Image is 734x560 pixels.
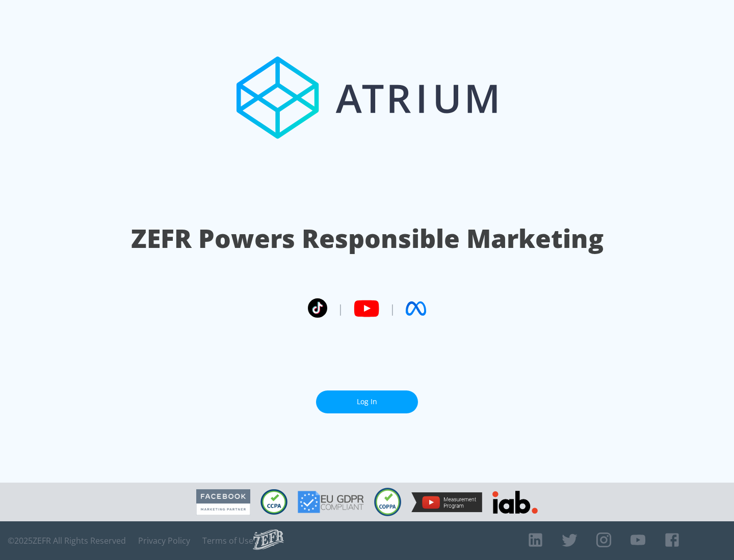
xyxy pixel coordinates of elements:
span: | [389,301,396,316]
h1: ZEFR Powers Responsible Marketing [131,221,604,256]
a: Privacy Policy [138,536,190,546]
span: | [337,301,344,316]
img: YouTube Measurement Program [411,492,482,512]
a: Log In [316,390,418,413]
span: © 2025 ZEFR All Rights Reserved [8,536,126,546]
img: CCPA Compliant [260,489,287,515]
img: COPPA Compliant [374,488,401,516]
img: Facebook Marketing Partner [196,489,250,515]
img: IAB [492,491,538,514]
img: GDPR Compliant [298,491,364,513]
a: Terms of Use [202,536,253,546]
